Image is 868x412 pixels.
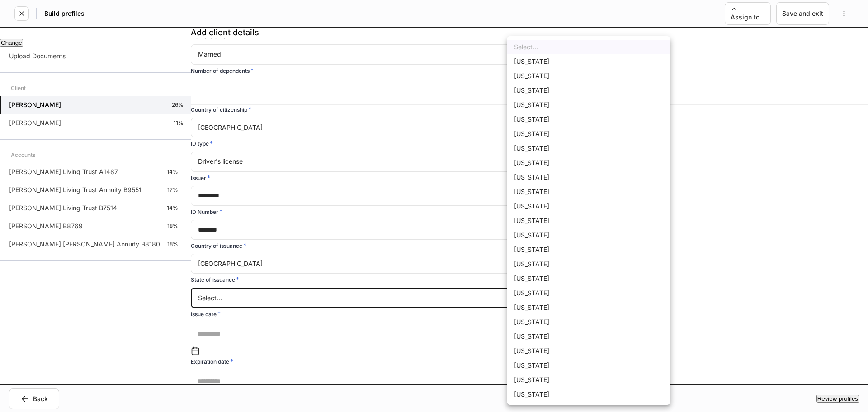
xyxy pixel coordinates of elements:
[507,98,670,112] li: [US_STATE]
[507,185,670,199] li: [US_STATE]
[507,228,670,242] li: [US_STATE]
[507,141,670,156] li: [US_STATE]
[507,170,670,185] li: [US_STATE]
[507,358,670,373] li: [US_STATE]
[507,387,670,402] li: [US_STATE]
[507,329,670,344] li: [US_STATE]
[507,69,670,83] li: [US_STATE]
[507,344,670,358] li: [US_STATE]
[507,83,670,98] li: [US_STATE]
[507,286,670,300] li: [US_STATE]
[507,199,670,213] li: [US_STATE]
[507,257,670,271] li: [US_STATE]
[507,112,670,127] li: [US_STATE]
[507,54,670,69] li: [US_STATE]
[507,213,670,228] li: [US_STATE]
[507,156,670,170] li: [US_STATE]
[507,242,670,257] li: [US_STATE]
[507,271,670,286] li: [US_STATE]
[507,127,670,141] li: [US_STATE]
[507,373,670,387] li: [US_STATE]
[507,300,670,315] li: [US_STATE]
[507,315,670,329] li: [US_STATE]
